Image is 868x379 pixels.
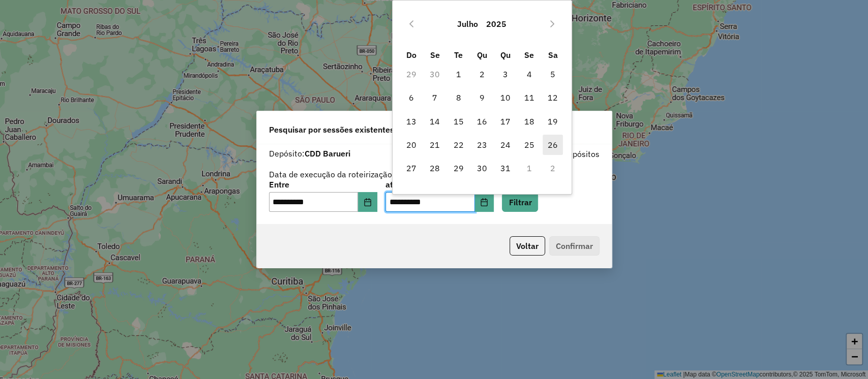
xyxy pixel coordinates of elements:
[500,50,511,60] span: Qu
[517,86,541,109] td: 11
[470,156,494,180] td: 30
[423,110,446,133] td: 14
[470,133,494,156] td: 23
[475,192,494,212] button: Choose Date
[425,111,445,132] span: 14
[543,64,563,84] span: 5
[494,133,517,156] td: 24
[399,86,423,109] td: 6
[425,87,445,108] span: 7
[482,12,511,36] button: Choose Year
[430,50,440,60] span: Se
[517,156,541,180] td: 1
[495,64,516,84] span: 3
[472,111,492,132] span: 16
[425,158,445,178] span: 28
[494,86,517,109] td: 10
[470,86,494,109] td: 9
[494,110,517,133] td: 17
[399,110,423,133] td: 13
[401,87,422,108] span: 6
[423,156,446,180] td: 28
[541,86,564,109] td: 12
[543,87,563,108] span: 12
[519,111,540,132] span: 18
[448,111,468,132] span: 15
[401,135,422,155] span: 20
[448,158,468,178] span: 29
[269,168,395,180] label: Data de execução da roteirização:
[477,50,487,60] span: Qu
[358,192,377,212] button: Choose Date
[517,62,541,86] td: 4
[399,156,423,180] td: 27
[472,87,492,108] span: 9
[502,193,538,212] button: Filtrar
[453,12,482,36] button: Choose Month
[401,158,422,178] span: 27
[446,110,470,133] td: 15
[403,16,420,32] button: Previous Month
[446,86,470,109] td: 8
[305,148,350,159] strong: CDD Barueri
[269,147,350,160] label: Depósito:
[495,158,516,178] span: 31
[448,87,468,108] span: 8
[495,87,516,108] span: 10
[401,111,422,132] span: 13
[446,133,470,156] td: 22
[472,64,492,84] span: 2
[541,62,564,86] td: 5
[448,135,468,155] span: 22
[510,236,545,256] button: Voltar
[541,133,564,156] td: 26
[494,156,517,180] td: 31
[495,111,516,132] span: 17
[470,110,494,133] td: 16
[399,62,423,86] td: 29
[454,50,463,60] span: Te
[472,158,492,178] span: 30
[399,133,423,156] td: 20
[385,178,494,191] label: até
[494,62,517,86] td: 3
[425,135,445,155] span: 21
[448,64,468,84] span: 1
[269,123,394,136] span: Pesquisar por sessões existentes
[446,156,470,180] td: 29
[519,87,540,108] span: 11
[543,135,563,155] span: 26
[517,133,541,156] td: 25
[472,135,492,155] span: 23
[543,111,563,132] span: 19
[423,62,446,86] td: 30
[541,110,564,133] td: 19
[524,50,534,60] span: Se
[406,50,416,60] span: Do
[541,156,564,180] td: 2
[446,62,470,86] td: 1
[544,16,560,32] button: Next Month
[517,110,541,133] td: 18
[470,62,494,86] td: 2
[269,178,377,191] label: Entre
[548,50,557,60] span: Sa
[495,135,516,155] span: 24
[423,86,446,109] td: 7
[519,135,540,155] span: 25
[519,64,540,84] span: 4
[423,133,446,156] td: 21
